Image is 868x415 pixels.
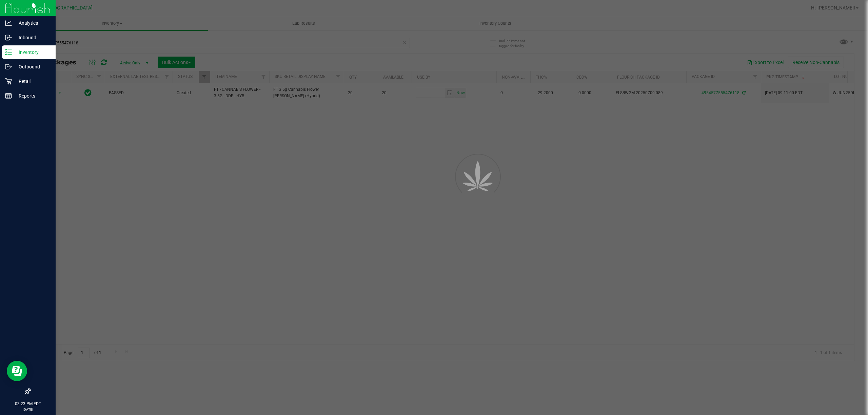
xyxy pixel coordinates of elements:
p: Inventory [12,48,53,56]
iframe: Resource center [7,361,27,381]
p: Outbound [12,63,53,71]
p: 03:23 PM EDT [3,401,53,407]
p: Reports [12,92,53,100]
inline-svg: Outbound [5,63,12,70]
inline-svg: Inbound [5,34,12,41]
p: Retail [12,77,53,85]
inline-svg: Inventory [5,49,12,56]
p: Inbound [12,34,53,42]
p: [DATE] [3,407,53,412]
p: Analytics [12,19,53,27]
inline-svg: Retail [5,78,12,85]
inline-svg: Analytics [5,20,12,26]
inline-svg: Reports [5,92,12,99]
